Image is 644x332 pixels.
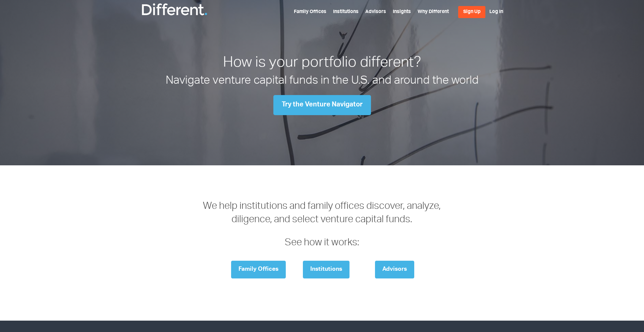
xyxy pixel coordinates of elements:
[375,261,414,278] a: Advisors
[202,200,442,250] h3: We help institutions and family offices discover, analyze, diligence, and select venture capital ...
[458,6,485,18] a: Sign Up
[303,261,350,278] a: Institutions
[393,10,411,14] a: Insights
[333,10,359,14] a: Institutions
[489,10,503,14] a: Log In
[418,10,449,14] a: Why Different
[294,10,326,14] a: Family Offices
[141,3,208,16] img: Different Funds
[139,54,505,74] h1: How is your portfolio different?
[139,74,505,89] h2: Navigate venture capital funds in the U.S. and around the world
[365,10,386,14] a: Advisors
[231,261,286,278] a: Family Offices
[202,237,442,250] p: See how it works:
[273,95,371,115] a: Try the Venture Navigator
